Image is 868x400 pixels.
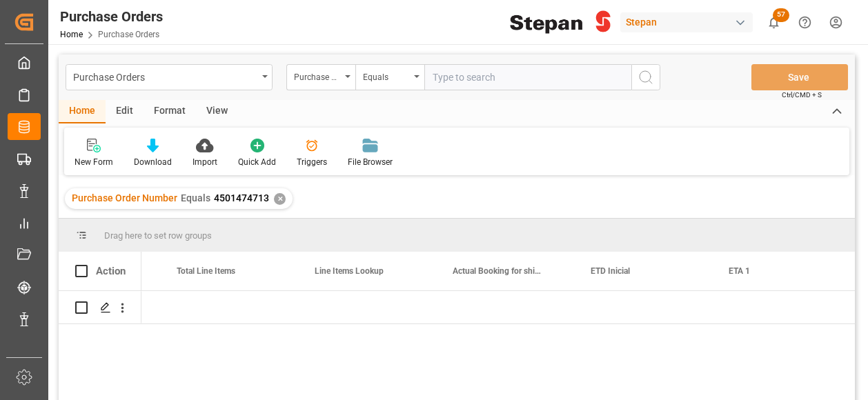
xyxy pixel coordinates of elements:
div: Press SPACE to select this row. [59,291,141,324]
div: File Browser [348,156,393,168]
div: Triggers [297,156,327,168]
div: Action [96,265,126,277]
div: Import [193,156,217,168]
span: 57 [773,8,789,22]
a: Home [60,30,83,39]
div: Purchase Orders [60,6,163,27]
div: Stepan [620,12,753,32]
span: Line Items Lookup [315,266,384,276]
button: Save [751,64,848,90]
button: Stepan [620,9,758,35]
div: Quick Add [238,156,276,168]
div: View [196,100,238,123]
div: New Form [75,156,113,168]
button: open menu [286,64,355,90]
div: Download [134,156,172,168]
span: ETA 1 [729,266,750,276]
span: ETD Inicial [591,266,630,276]
img: Stepan_Company_logo.svg.png_1713531530.png [510,10,611,34]
button: open menu [355,64,424,90]
span: Drag here to set row groups [104,230,212,241]
span: 4501474713 [214,192,269,203]
button: search button [631,64,660,90]
span: Equals [181,192,210,203]
div: ✕ [274,193,286,205]
div: Purchase Orders [73,68,257,85]
input: Type to search [424,64,631,90]
div: Format [144,100,196,123]
span: Ctrl/CMD + S [782,90,822,100]
div: Equals [363,68,410,83]
div: Home [59,100,106,123]
span: Purchase Order Number [72,192,177,203]
span: Total Line Items [177,266,235,276]
button: Help Center [789,7,820,38]
div: Edit [106,100,144,123]
button: open menu [66,64,273,90]
button: show 57 new notifications [758,7,789,38]
div: Purchase Order Number [294,68,341,83]
span: Actual Booking for shipment date [453,266,545,276]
